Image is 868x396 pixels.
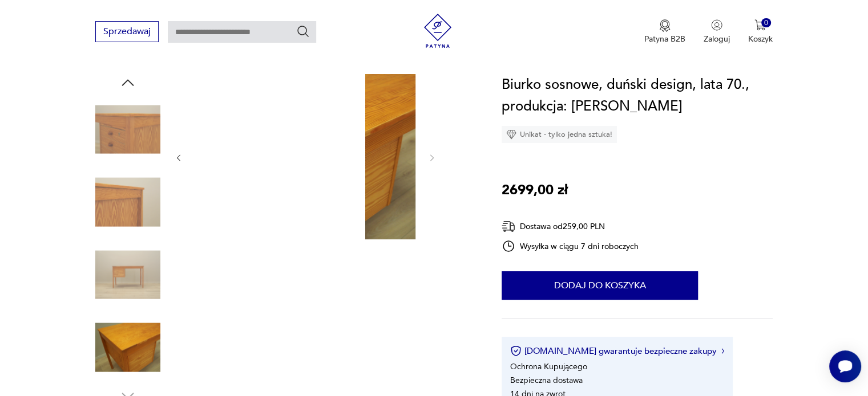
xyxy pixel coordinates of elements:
p: 2699,00 zł [502,179,568,201]
img: Patyna - sklep z meblami i dekoracjami vintage [421,14,455,48]
img: Ikona medalu [659,19,671,32]
button: Patyna B2B [644,19,685,44]
button: Szukaj [296,25,310,38]
img: Ikona dostawy [502,219,515,234]
button: 0Koszyk [748,19,773,44]
h1: Biurko sosnowe, duński design, lata 70., produkcja: [PERSON_NAME] [502,74,773,117]
a: Ikona medaluPatyna B2B [644,19,685,44]
img: Ikona certyfikatu [510,345,522,357]
li: Ochrona Kupującego [510,361,587,372]
button: Sprzedawaj [95,21,159,42]
div: 0 [761,18,771,28]
iframe: Smartsupp widget button [829,350,861,382]
a: Sprzedawaj [95,28,159,36]
p: Patyna B2B [644,34,685,44]
button: Zaloguj [704,19,730,44]
button: [DOMAIN_NAME] gwarantuje bezpieczne zakupy [510,345,724,357]
div: Unikat - tylko jedna sztuka! [502,126,617,143]
img: Ikona diamentu [506,129,516,140]
div: Dostawa od 259,00 PLN [502,219,639,234]
img: Zdjęcie produktu Biurko sosnowe, duński design, lata 70., produkcja: Dania [95,315,160,380]
div: Wysyłka w ciągu 7 dni roboczych [502,239,639,253]
button: Dodaj do koszyka [502,271,698,300]
img: Ikona strzałki w prawo [721,348,725,354]
p: Zaloguj [704,34,730,44]
img: Zdjęcie produktu Biurko sosnowe, duński design, lata 70., produkcja: Dania [95,97,160,162]
img: Zdjęcie produktu Biurko sosnowe, duński design, lata 70., produkcja: Dania [95,242,160,307]
img: Zdjęcie produktu Biurko sosnowe, duński design, lata 70., produkcja: Dania [195,74,415,239]
img: Zdjęcie produktu Biurko sosnowe, duński design, lata 70., produkcja: Dania [95,170,160,235]
p: Koszyk [748,34,773,44]
img: Ikona koszyka [754,19,766,31]
img: Ikonka użytkownika [711,19,722,31]
li: Bezpieczna dostawa [510,375,583,386]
